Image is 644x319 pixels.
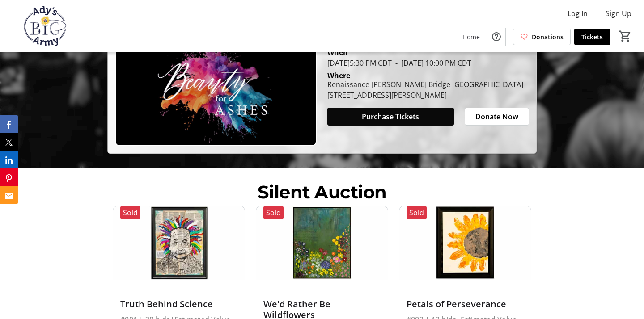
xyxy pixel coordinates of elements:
div: Truth Behind Science [120,299,237,310]
span: [DATE] 10:00 PM CDT [392,58,471,68]
span: Donations [532,32,563,42]
div: Where [327,72,350,79]
button: Cart [617,28,633,44]
div: Sold [263,206,284,219]
a: Home [455,29,487,45]
span: Home [462,32,480,42]
button: Log In [560,6,595,21]
img: We'd Rather Be Wildflowers [256,206,388,280]
span: - [392,58,401,68]
div: When [327,47,348,58]
img: Campaign CTA Media Photo [115,33,317,146]
a: Donations [513,29,571,45]
img: Truth Behind Science [113,206,245,280]
button: Help [487,28,505,46]
div: Silent Auction [258,179,387,206]
img: Petals of Perseverance [399,206,531,280]
span: [DATE] 5:30 PM CDT [327,58,392,68]
button: Purchase Tickets [327,108,454,126]
button: Sign Up [598,6,639,21]
div: Sold [120,206,140,219]
span: Sign Up [606,8,631,19]
span: Purchase Tickets [362,111,419,122]
img: Ady's BiG Army's Logo [5,4,85,48]
span: Tickets [581,32,603,42]
span: Log In [568,8,588,19]
div: Sold [407,206,427,219]
div: Renaissance [PERSON_NAME] Bridge [GEOGRAPHIC_DATA] [327,79,523,90]
a: Tickets [574,29,610,45]
div: [STREET_ADDRESS][PERSON_NAME] [327,90,523,101]
span: Donate Now [475,111,518,122]
div: Petals of Perseverance [407,299,524,310]
button: Donate Now [465,108,529,126]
